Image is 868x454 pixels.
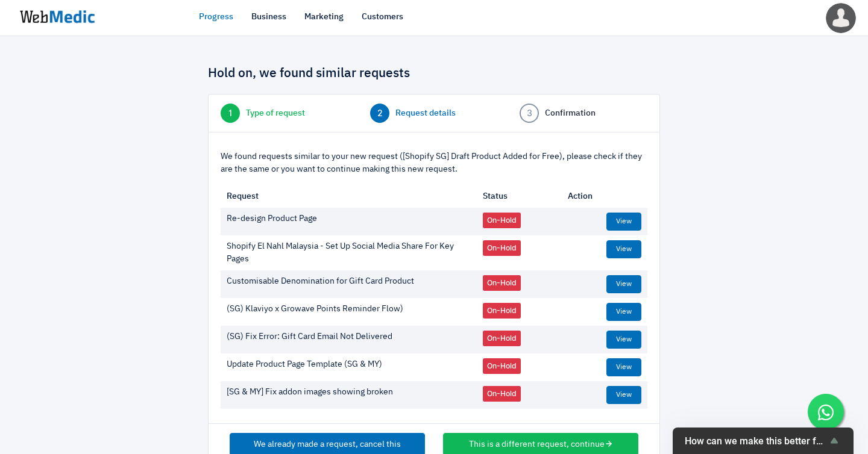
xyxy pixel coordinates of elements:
span: On-Hold [483,331,521,346]
span: How can we make this better for you? [685,435,827,447]
span: On-Hold [483,275,521,291]
th: Request [221,185,477,208]
a: View [606,358,641,376]
td: Customisable Denomination for Gift Card Product [221,270,477,298]
a: Marketing [304,11,344,23]
a: View [606,386,641,404]
a: 2 Request details [370,104,498,123]
span: On-Hold [483,213,521,228]
th: Action [562,185,647,208]
a: 1 Type of request [221,104,348,123]
th: Status [477,185,562,208]
span: On-Hold [483,240,521,256]
td: (SG) Klaviyo x Growave Points Reminder Flow) [221,298,477,326]
span: On-Hold [483,303,521,319]
a: View [606,213,641,231]
span: 1 [221,104,240,123]
span: 2 [370,104,389,123]
td: Update Product Page Template (SG & MY) [221,353,477,381]
h4: Hold on, we found similar requests [208,66,660,82]
a: Business [251,11,286,23]
a: View [606,303,641,321]
a: View [606,331,641,349]
a: Customers [362,11,403,23]
span: On-Hold [483,358,521,374]
span: Request details [395,107,456,120]
td: Shopify El Nahl Malaysia - Set Up Social Media Share For Key Pages [221,235,477,270]
span: Type of request [246,107,305,120]
span: On-Hold [483,386,521,402]
a: Progress [199,11,233,23]
span: 3 [520,104,539,123]
span: Confirmation [545,107,596,120]
a: 3 Confirmation [520,104,647,123]
td: (SG) Fix Error: Gift Card Email Not Delivered [221,326,477,353]
td: Re-design Product Page [221,208,477,235]
a: View [606,275,641,293]
td: [SG & MY] Fix addon images showing broken [221,381,477,409]
a: View [606,240,641,258]
button: Show survey - How can we make this better for you? [685,434,841,448]
p: We found requests similar to your new request ([Shopify SG] Draft Product Added for Free), please... [221,151,647,176]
